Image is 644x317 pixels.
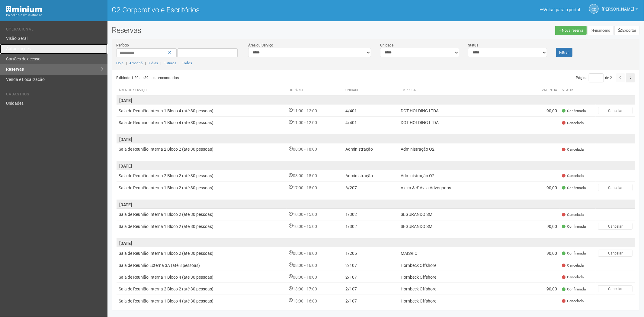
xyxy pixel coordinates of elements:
font: Sala de Reunião Interna 1 Bloco 4 (até 30 pessoas) [119,275,214,280]
font: Cadastros [6,92,29,96]
font: Cancelar [608,251,623,255]
font: Painel do Administrador [6,13,42,17]
font: SEGURANDO SM [401,224,432,229]
a: Voltar para o portal [540,7,580,12]
a: CC [589,4,599,14]
font: 1/302 [345,212,357,217]
font: Unidade [345,88,359,92]
font: Sala de Reunião Externa 3A (até 8 pessoas) [119,263,200,268]
font: Venda e Localização [6,77,45,82]
font: | [145,61,146,65]
font: Administração [345,147,373,152]
a: Futuros [164,61,177,65]
font: Sala de Reunião Interna 1 Bloco 2 (até 30 pessoas) [119,224,214,229]
font: | [179,61,180,65]
button: Cancelar [598,184,633,191]
font: Voltar para o portal [543,7,580,12]
font: Vieira & d' Avila Advogados [401,185,451,190]
font: Cancelar [608,287,623,291]
font: Reservas [112,26,141,35]
font: Sala de Reunião Interna 1 Bloco 4 (até 30 pessoas) [119,120,214,125]
font: [DATE] [120,202,132,207]
font: 10:00 - 15:00 [293,212,317,217]
font: Sala de Reunião Interna 1 Bloco 2 (até 30 pessoas) [119,251,214,256]
font: Filtrar [559,50,569,55]
font: Autorizações [6,46,31,51]
font: Exportar [622,28,636,33]
font: | [126,61,127,65]
a: Todos [182,61,192,65]
a: Amanhã [130,61,143,65]
font: Exibindo 1-20 de 39 itens encontrados [117,76,179,80]
font: 08:00 - 18:00 [293,173,317,178]
font: 2/107 [345,275,357,280]
font: 13:00 - 17:00 [293,287,317,292]
font: Cancelada [567,213,584,217]
font: Confirmada [567,251,586,255]
font: 11:00 - 12:00 [293,108,317,113]
font: Área ou Serviço [248,43,273,47]
font: 1/302 [345,224,357,229]
font: [DATE] [120,98,132,103]
font: 90,00 [546,185,557,190]
font: 90,00 [546,251,557,256]
font: [DATE] [120,137,132,142]
font: Unidades [6,101,24,106]
font: Nova reserva [562,28,583,33]
button: Exportar [614,26,639,35]
font: Confirmada [567,186,586,190]
a: [PERSON_NAME] [602,8,638,12]
font: Cancelada [567,275,584,279]
font: Hornbeck Offshore [401,263,436,268]
font: 10:00 - 15:00 [293,224,317,229]
font: [DATE] [120,241,132,246]
font: O2 Corporativo e Escritórios [112,6,200,14]
font: Cancelar [608,224,623,229]
font: Cancelada [567,174,584,178]
font: Sala de Reunião Interna 2 Bloco 2 (até 30 pessoas) [119,173,214,178]
a: Nova reserva [555,26,587,35]
font: 13:00 - 16:00 [293,299,317,303]
img: Mínimo [6,6,42,12]
font: Status [562,88,574,92]
font: Sala de Reunião Interna 1 Bloco 2 (até 30 pessoas) [119,185,214,190]
font: 6/207 [345,185,357,190]
font: Área ou Serviço [119,88,147,92]
font: 08:00 - 18:00 [293,275,317,280]
button: Cancelar [598,285,633,292]
font: [DATE] [120,164,132,168]
font: 11:00 - 12:00 [293,120,317,125]
a: 7 dias [149,61,158,65]
font: Sala de Reunião Interna 1 Bloco 4 (até 30 pessoas) [119,108,214,113]
font: Empresa [401,88,416,92]
font: Hornbeck Offshore [401,299,436,303]
font: 08:00 - 18:00 [293,251,317,256]
font: Reservas [6,67,24,72]
font: 90,00 [546,287,557,292]
a: Financeiro [588,26,614,35]
font: Hornbeck Offshore [401,275,436,280]
font: Página [576,76,588,80]
font: Cancelada [567,263,584,267]
button: Cancelar [598,250,633,257]
font: DGT HOLDING LTDA [401,120,439,125]
font: MAISRIO [401,251,418,256]
font: Financeiro [593,28,610,33]
font: Sala de Reunião Interna 1 Bloco 4 (até 30 pessoas) [119,299,214,303]
font: Hoje [117,61,124,65]
font: 4/401 [345,108,357,113]
font: SEGURANDO SM [401,212,432,217]
font: Administração O2 [401,147,434,152]
font: Cancelada [567,299,584,303]
button: Cancelar [598,223,633,230]
font: Visão Geral [6,36,27,41]
font: Confirmada [567,287,586,291]
font: Cancelada [567,147,584,152]
span: Camila Catarina Lima [602,1,634,11]
font: Administração O2 [401,173,434,178]
font: CC [592,8,597,12]
font: 08:00 - 16:00 [293,263,317,268]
